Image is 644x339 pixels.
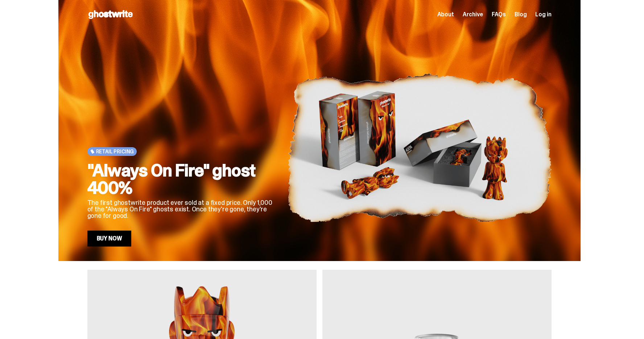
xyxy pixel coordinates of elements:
a: FAQs [492,12,506,17]
a: Blog [515,12,527,17]
a: Archive [463,12,483,17]
h2: "Always On Fire" ghost 400% [87,162,276,197]
img: "Always On Fire" ghost 400% [288,49,552,247]
a: Log in [535,12,551,17]
a: About [437,12,454,17]
p: The first ghostwrite product ever sold at a fixed price. Only 1,000 of the "Always On Fire" ghost... [87,199,276,219]
a: Buy Now [87,231,132,247]
span: Retail Pricing [96,149,134,154]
